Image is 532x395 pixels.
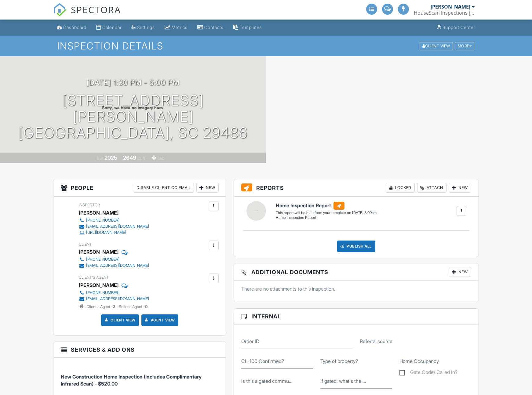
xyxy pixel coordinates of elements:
a: Settings [129,22,157,33]
div: HouseScan Inspections Charleston [414,10,475,16]
span: New Construction Home Inspection (Includes Complimentary Infrared Scan) - $520.00 [61,374,202,386]
a: Agent View [144,317,175,323]
a: [URL][DOMAIN_NAME] [79,230,149,236]
img: The Best Home Inspection Software - Spectora [53,3,67,16]
a: Calendar [94,22,124,33]
a: [EMAIL_ADDRESS][DOMAIN_NAME] [79,223,149,230]
div: Templates [240,25,262,30]
div: New [449,183,471,193]
label: Referral source [360,338,392,345]
label: Type of property? [320,358,358,364]
h1: Inspection Details [57,41,475,51]
div: New [196,183,219,193]
a: Dashboard [54,22,89,33]
div: Publish All [337,241,375,252]
a: [EMAIL_ADDRESS][DOMAIN_NAME] [79,296,149,302]
label: CL-100 Confirmed? [241,358,284,364]
div: Support Center [443,25,475,30]
a: [EMAIL_ADDRESS][DOMAIN_NAME] [79,263,149,269]
div: Metrics [172,25,188,30]
div: Client View [420,42,453,50]
div: [EMAIL_ADDRESS][DOMAIN_NAME] [86,296,149,301]
h3: Additional Documents [234,263,479,281]
div: Home Inspection Report [276,215,377,220]
a: Contacts [195,22,226,33]
div: [EMAIL_ADDRESS][DOMAIN_NAME] [86,263,149,268]
span: Built [97,156,104,161]
input: If gated, what's the code / is it manned? [320,374,392,389]
label: Gate Code/ Called In? [399,369,457,377]
div: This report will be built from your template on [DATE] 3:00am [276,210,377,215]
div: Attach [417,183,446,193]
span: sq. ft. [137,156,146,161]
a: [PHONE_NUMBER] [79,217,149,223]
a: [PHONE_NUMBER] [79,290,149,296]
div: [EMAIL_ADDRESS][DOMAIN_NAME] [86,224,149,229]
div: Dashboard [63,25,86,30]
div: [PHONE_NUMBER] [86,218,119,223]
div: [PERSON_NAME] [79,208,118,217]
span: Client [79,242,92,247]
a: Templates [231,22,264,33]
a: Support Center [434,22,478,33]
div: More [455,42,475,50]
h6: Home Inspection Report [276,202,377,210]
label: Home Occupancy [399,358,439,364]
span: slab [158,156,164,161]
h3: People [53,179,226,197]
a: [PHONE_NUMBER] [79,256,149,263]
a: [PERSON_NAME] [79,281,118,290]
div: Locked [386,183,415,193]
a: Client View [419,43,454,48]
div: [PERSON_NAME] [79,247,118,256]
p: There are no attachments to this inspection. [241,285,471,292]
label: Order ID [241,338,259,345]
label: If gated, what's the code / is it manned? [320,378,366,384]
div: 2649 [123,154,136,161]
span: Client's Agent [79,275,109,280]
div: Disable Client CC Email [134,183,194,193]
div: Calendar [102,25,122,30]
div: [PHONE_NUMBER] [86,257,119,262]
strong: 0 [145,304,148,309]
a: SPECTORA [53,8,121,21]
h1: [STREET_ADDRESS][PERSON_NAME] [GEOGRAPHIC_DATA], SC 29486 [10,92,256,141]
h3: Services & Add ons [53,342,226,358]
div: Contacts [204,25,224,30]
span: SPECTORA [71,3,121,16]
div: Settings [137,25,155,30]
h3: Reports [234,179,479,197]
label: Is this a gated community? [241,378,293,384]
div: [PERSON_NAME] [431,4,470,10]
h3: [DATE] 1:30 pm - 5:00 pm [86,78,180,87]
a: Client View [103,317,136,323]
div: [URL][DOMAIN_NAME] [86,230,126,235]
div: 2025 [104,154,117,161]
div: New [449,267,471,277]
a: Metrics [162,22,190,33]
h3: Internal [234,309,479,324]
span: Client's Agent - [86,304,116,309]
span: Inspector [79,203,100,207]
div: [PHONE_NUMBER] [86,290,119,295]
strong: 3 [113,304,115,309]
li: Service: New Construction Home Inspection (Includes Complimentary Infrared Scan) [61,362,219,392]
span: Seller's Agent - [119,304,148,309]
input: CL-100 Confirmed? [241,354,313,369]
